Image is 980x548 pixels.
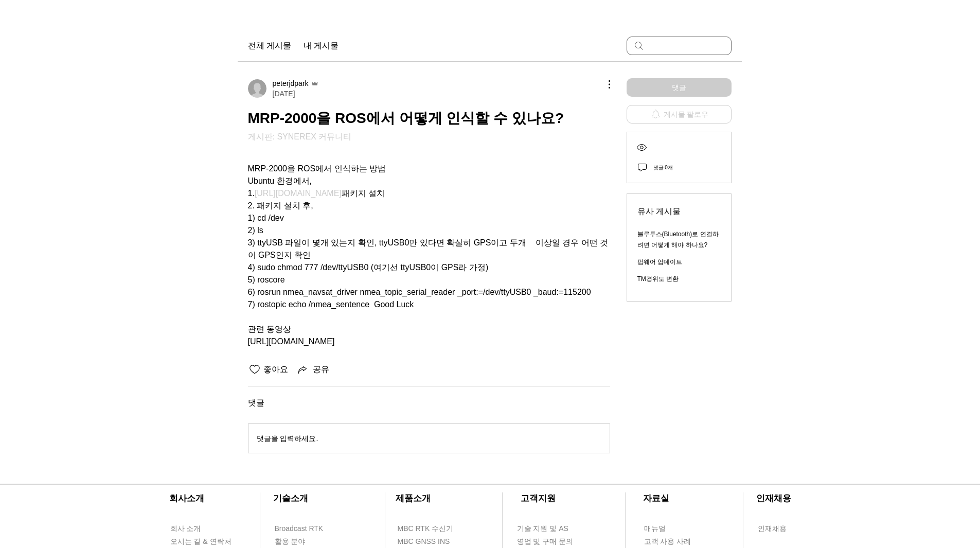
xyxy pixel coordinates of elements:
[170,522,229,535] a: 회사 소개
[516,535,576,548] a: 영업 및 구매 문의
[248,132,352,141] a: 게시판: SYNEREX 커뮤니티
[637,231,719,249] a: 블루투스(Bluetooth)로 연결하려면 어떻게 해야 하나요?
[248,275,285,284] span: 5) roscore
[304,40,338,52] a: 내 게시물
[169,493,204,503] span: ​회사소개
[170,524,201,534] span: 회사 소개
[756,493,791,503] span: ​인재채용
[248,288,591,296] span: 6) rosrun nmea_navsat_driver nmea_topic_serial_reader _port:=/dev/ttyUSB0 _baud:=115200
[757,522,806,535] a: 인재채용
[261,364,288,375] span: 좋아요
[170,537,231,547] span: 오시는 길 & 연락처
[311,79,319,87] svg: 운영자
[248,363,261,376] button: 좋아요 아이콘 표시 해제됨
[248,238,609,259] span: 3) ttyUSB 파일이 몇개 있는지 확인, ttyUSB0만 있다면 확실히 GPS이고 두개 이상일 경우 어떤 것이 GPS인지 확인
[313,364,329,375] span: 공유
[248,399,610,407] span: 댓글
[275,524,324,534] span: Broadcast RTK
[637,275,679,282] a: TM경위도 변환
[627,105,732,123] button: 게시물 팔로우
[517,537,574,547] span: 영업 및 구매 문의
[248,164,386,173] span: MRP-2000을 ROS에서 인식하는 방법
[644,522,703,535] a: 매뉴얼
[274,535,333,548] a: 활용 분야
[273,89,295,99] span: [DATE]
[273,493,308,503] span: ​기술소개
[517,524,568,534] span: 기술 지원 및 AS
[644,535,703,548] a: 고객 사용 사례
[248,40,291,52] a: 전체 게시물
[598,78,610,91] button: 추가 작업
[758,524,787,534] span: 인재채용
[653,163,673,172] div: 댓글 0개
[248,78,319,99] a: peterjdpark운영자[DATE]
[274,522,333,535] a: Broadcast RTK
[248,300,414,309] span: 7) rostopic echo /nmea_sentence Good Luck
[396,493,431,503] span: ​제품소개
[637,204,721,219] span: 유사 게시물
[248,110,564,126] span: MRP-2000을 ROS에서 어떻게 인식할 수 있나요?
[627,78,732,97] button: 댓글
[257,434,318,443] span: 댓글을 입력하세요.
[248,176,312,185] span: Ubuntu 환경에서,
[397,535,461,548] a: MBC GNSS INS
[643,493,669,503] span: ​자료실
[248,189,255,198] span: 1.
[398,524,454,534] span: MBC RTK 수신기
[342,189,385,198] span: 패키지 설치
[637,258,682,266] a: 펌웨어 업데이트
[521,493,556,503] span: ​고객지원
[664,111,709,118] span: 게시물 팔로우
[672,82,686,93] span: 댓글
[248,214,284,222] span: 1) cd /dev
[398,537,450,547] span: MBC GNSS INS
[248,325,291,333] span: 관련 동영상
[644,524,666,534] span: 매뉴얼
[248,424,610,453] button: 댓글을 입력하세요.
[397,522,474,535] a: MBC RTK 수신기
[248,263,489,272] span: 4) sudo chmod 777 /dev/ttyUSB0 (여기선 ttyUSB0이 GPS라 가정)
[248,337,335,346] span: [URL][DOMAIN_NAME]
[255,189,342,198] a: [URL][DOMAIN_NAME]
[644,537,691,547] span: 고객 사용 사례
[516,522,594,535] a: 기술 지원 및 AS
[273,78,309,89] span: peterjdpark
[248,226,263,235] span: 2) ls
[296,363,329,376] button: Share via link
[248,201,313,210] span: 2. 패키지 설치 후,
[170,535,239,548] a: 오시는 길 & 연락처
[275,537,306,547] span: 활용 분야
